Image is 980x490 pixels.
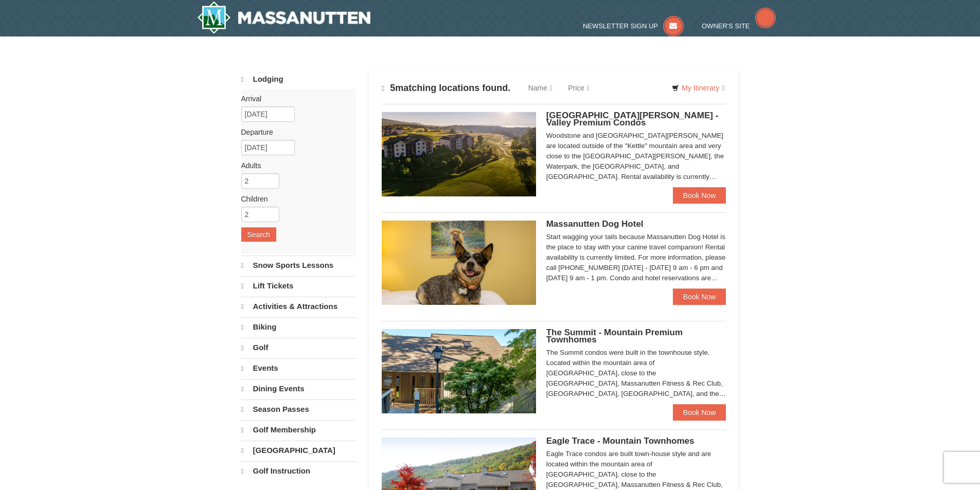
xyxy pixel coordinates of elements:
[382,329,536,413] img: 19219034-1-0eee7e00.jpg
[241,160,348,171] label: Adults
[241,317,356,337] a: Biking
[665,80,731,96] a: My Itinerary
[673,404,726,421] a: Book Now
[241,127,348,137] label: Departure
[546,232,726,283] div: Start wagging your tails because Massanutten Dog Hotel is the place to stay with your canine trav...
[546,328,683,344] span: The Summit - Mountain Premium Townhomes
[241,227,276,242] button: Search
[197,1,371,34] img: Massanutten Resort Logo
[241,461,356,481] a: Golf Instruction
[382,221,536,305] img: 27428181-5-81c892a3.jpg
[241,70,356,89] a: Lodging
[546,348,726,399] div: The Summit condos were built in the townhouse style. Located within the mountain area of [GEOGRAP...
[382,112,536,196] img: 19219041-4-ec11c166.jpg
[241,338,356,357] a: Golf
[546,436,694,446] span: Eagle Trace - Mountain Townhomes
[241,94,348,104] label: Arrival
[702,22,776,30] a: Owner's Site
[702,22,750,30] span: Owner's Site
[241,358,356,378] a: Events
[241,420,356,440] a: Golf Membership
[241,297,356,316] a: Activities & Attractions
[521,78,560,98] a: Name
[673,187,726,204] a: Book Now
[241,379,356,398] a: Dining Events
[560,78,597,98] a: Price
[583,22,684,30] a: Newsletter Sign Up
[546,219,644,229] span: Massanutten Dog Hotel
[241,194,348,204] label: Children
[546,111,719,128] span: [GEOGRAPHIC_DATA][PERSON_NAME] - Valley Premium Condos
[241,400,356,419] a: Season Passes
[241,256,356,275] a: Snow Sports Lessons
[241,441,356,460] a: [GEOGRAPHIC_DATA]
[546,131,726,182] div: Woodstone and [GEOGRAPHIC_DATA][PERSON_NAME] are located outside of the "Kettle" mountain area an...
[197,1,371,34] a: Massanutten Resort
[241,276,356,296] a: Lift Tickets
[583,22,658,30] span: Newsletter Sign Up
[673,288,726,305] a: Book Now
